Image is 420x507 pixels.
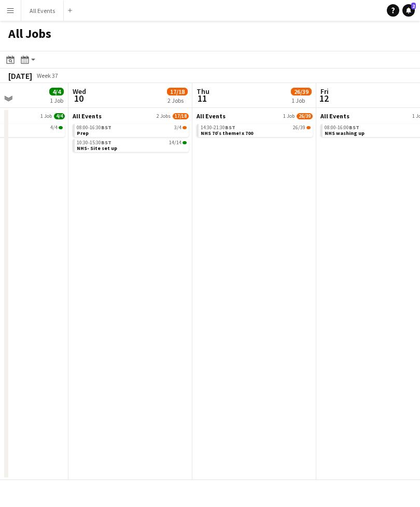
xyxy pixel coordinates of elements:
[291,97,311,104] div: 1 Job
[169,140,181,145] span: 14/14
[201,125,235,130] span: 14:30-21:30
[201,124,311,136] a: 14:30-21:30BST26/39NHS 70’s theme! x 700
[73,112,189,154] div: All Events2 Jobs17/1808:00-16:30BST3/4Prep10:30-15:30BST14/14NHS- Site set up
[101,139,111,146] span: BST
[77,130,89,136] span: Prep
[183,141,187,144] span: 14/14
[77,125,111,130] span: 08:00-16:30
[197,87,209,96] span: Thu
[325,125,359,130] span: 08:00-16:00
[77,139,187,151] a: 10:30-15:30BST14/14NHS- Site set up
[174,125,181,130] span: 3/4
[283,113,295,119] span: 1 Job
[34,72,60,79] span: Week 37
[411,3,416,9] span: 2
[50,97,63,104] div: 1 Job
[49,88,64,95] span: 4/4
[319,92,329,104] span: 12
[197,112,313,139] div: All Events1 Job26/3914:30-21:30BST26/39NHS 70’s theme! x 700
[101,124,111,131] span: BST
[77,124,187,136] a: 08:00-16:30BST3/4Prep
[197,112,226,120] span: All Events
[8,71,32,81] div: [DATE]
[349,124,359,131] span: BST
[40,113,52,119] span: 1 Job
[73,87,86,96] span: Wed
[325,130,365,136] span: NHS washing up
[195,92,209,104] span: 11
[167,88,188,95] span: 17/18
[73,112,189,120] a: All Events2 Jobs17/18
[50,125,58,130] span: 4/4
[59,126,63,129] span: 4/4
[173,113,189,119] span: 17/18
[293,125,305,130] span: 26/39
[77,145,117,152] span: NHS- Site set up
[297,113,313,119] span: 26/39
[320,87,329,96] span: Fri
[183,126,187,129] span: 3/4
[167,97,187,104] div: 2 Jobs
[77,140,111,145] span: 10:30-15:30
[291,88,312,95] span: 26/39
[54,113,65,119] span: 4/4
[157,113,171,119] span: 2 Jobs
[73,112,102,120] span: All Events
[225,124,235,131] span: BST
[306,126,311,129] span: 26/39
[21,1,64,21] button: All Events
[71,92,86,104] span: 10
[197,112,313,120] a: All Events1 Job26/39
[402,4,415,17] a: 2
[320,112,349,120] span: All Events
[201,130,253,136] span: NHS 70’s theme! x 700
